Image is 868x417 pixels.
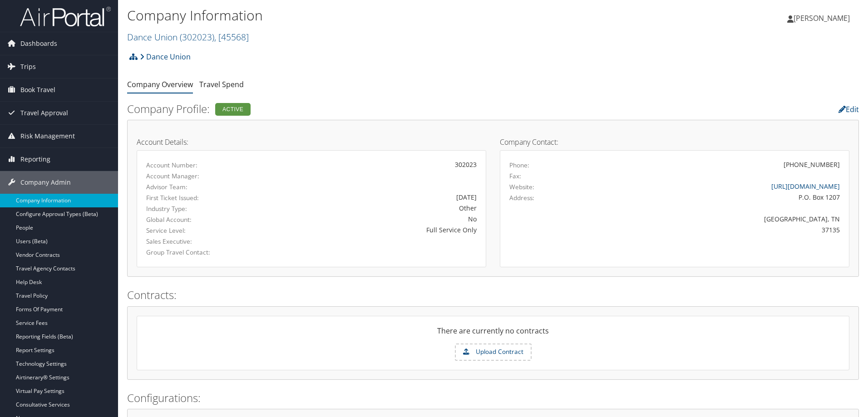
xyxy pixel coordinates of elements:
span: Reporting [20,148,50,171]
img: airportal-logo.png [20,6,111,27]
h2: Company Profile: [127,101,611,117]
span: ( 302023 ) [180,31,214,43]
span: Risk Management [20,125,75,147]
a: Travel Spend [199,79,244,89]
a: Edit [838,104,859,114]
div: [PHONE_NUMBER] [784,160,840,169]
div: [GEOGRAPHIC_DATA], TN [596,214,840,224]
label: Industry Type: [146,204,247,213]
h2: Configurations: [127,390,859,406]
div: No [261,214,477,224]
span: Travel Approval [20,102,68,124]
label: Advisor Team: [146,182,247,191]
label: Fax: [509,172,521,181]
label: Service Level: [146,226,247,235]
label: Upload Contract [456,344,531,360]
label: Sales Executive: [146,237,247,246]
h2: Contracts: [127,287,859,303]
h4: Account Details: [137,138,486,146]
div: Other [261,203,477,213]
label: Phone: [509,161,529,170]
div: Full Service Only [261,225,477,235]
a: Dance Union [140,48,191,66]
a: [PERSON_NAME] [787,5,859,32]
label: Account Number: [146,161,247,170]
h4: Company Contact: [500,138,849,146]
label: Account Manager: [146,172,247,181]
div: 37135 [596,225,840,235]
label: First Ticket Issued: [146,193,247,202]
span: Trips [20,55,36,78]
div: 302023 [261,160,477,169]
label: Group Travel Contact: [146,248,247,257]
span: Dashboards [20,32,57,55]
a: [URL][DOMAIN_NAME] [771,182,840,191]
a: Dance Union [127,31,249,43]
a: Company Overview [127,79,193,89]
div: P.O. Box 1207 [596,192,840,202]
span: , [ 45568 ] [214,31,249,43]
span: [PERSON_NAME] [794,13,850,23]
label: Address: [509,193,534,202]
label: Website: [509,182,534,191]
label: Global Account: [146,215,247,224]
span: Company Admin [20,171,71,194]
span: Book Travel [20,78,55,101]
div: Active [215,103,251,116]
div: [DATE] [261,192,477,202]
h1: Company Information [127,6,615,25]
div: There are currently no contracts [137,325,849,343]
